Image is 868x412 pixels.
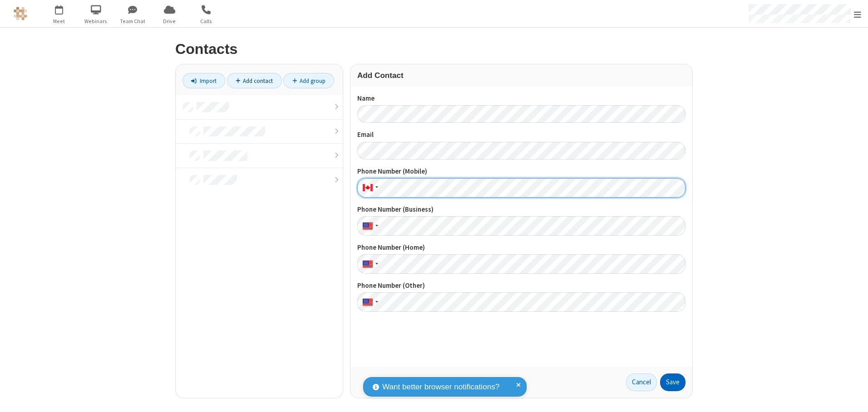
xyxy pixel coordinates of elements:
span: Drive [153,17,187,25]
label: Name [357,93,686,104]
div: United States: + 1 [357,254,381,274]
div: United States: + 1 [357,292,381,312]
div: United States: + 1 [357,216,381,236]
span: Team Chat [116,17,150,25]
a: Import [182,73,225,88]
span: Meet [42,17,76,25]
a: Add contact [227,73,282,88]
h2: Contacts [175,41,693,57]
h3: Add Contact [357,71,686,80]
img: QA Selenium DO NOT DELETE OR CHANGE [14,7,27,20]
button: Save [660,373,686,392]
label: Phone Number (Business) [357,204,686,215]
label: Email [357,130,686,140]
span: Want better browser notifications? [382,381,499,393]
label: Phone Number (Other) [357,281,686,291]
div: Canada: + 1 [357,178,381,198]
a: Add group [283,73,334,88]
a: Cancel [626,373,657,392]
label: Phone Number (Home) [357,242,686,253]
span: Calls [189,17,223,25]
span: Webinars [79,17,113,25]
label: Phone Number (Mobile) [357,166,686,177]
